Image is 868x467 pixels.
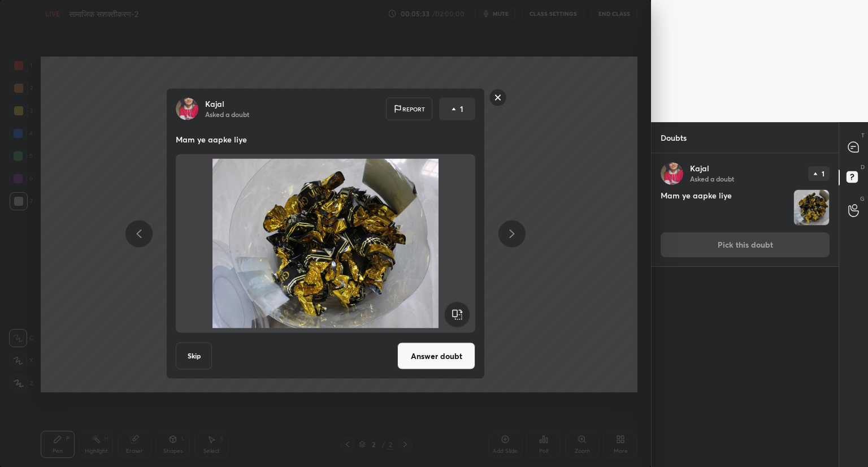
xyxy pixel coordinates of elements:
[861,163,865,171] p: D
[661,189,789,226] h4: Mam ye aapke liye
[822,170,824,177] p: 1
[386,98,432,120] div: Report
[205,110,249,119] p: Asked a doubt
[794,190,829,225] img: 1757052150FV6MON.JPEG
[861,131,865,140] p: T
[176,134,475,145] p: Mam ye aapke liye
[661,162,683,185] img: a9c6deb3c3964b03875f12ade5959c99.jpg
[690,164,709,173] p: Kajal
[860,194,865,203] p: G
[176,98,198,120] img: a9c6deb3c3964b03875f12ade5959c99.jpg
[205,100,224,109] p: Kajal
[690,174,734,183] p: Asked a doubt
[397,343,475,370] button: Answer doubt
[176,343,212,370] button: Skip
[460,103,463,115] p: 1
[189,159,462,328] img: 1757052150FV6MON.JPEG
[652,123,696,153] p: Doubts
